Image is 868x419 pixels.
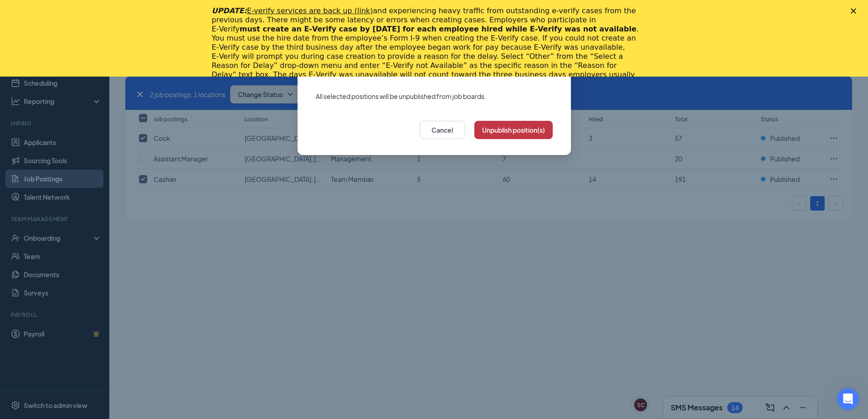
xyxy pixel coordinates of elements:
div: Close [851,8,860,14]
iframe: Intercom live chat [837,388,859,410]
div: and experiencing heavy traffic from outstanding e-verify cases from the previous days. There migh... [212,6,642,88]
a: E-verify services are back up (link) [247,6,373,15]
b: must create an E‑Verify case by [DATE] for each employee hired while E‑Verify was not available [240,25,637,33]
button: Cancel [420,121,465,139]
i: UPDATE: [212,6,373,15]
span: All selected positions will be unpublished from job boards. [316,91,486,101]
button: Unpublish position(s) [474,121,553,139]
